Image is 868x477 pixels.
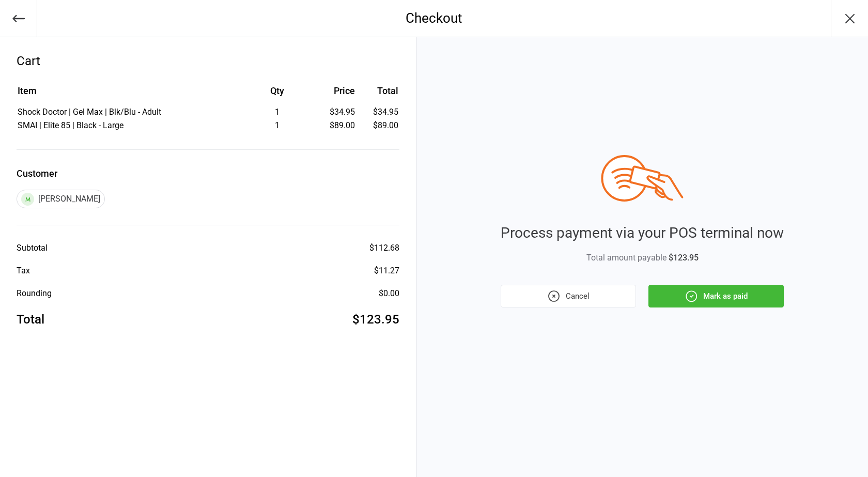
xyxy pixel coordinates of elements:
td: $89.00 [359,119,398,132]
div: Process payment via your POS terminal now [501,222,784,244]
div: Price [314,84,355,98]
th: Qty [241,84,313,105]
button: Cancel [501,285,636,307]
div: 1 [241,106,313,118]
button: Mark as paid [648,285,784,307]
label: Customer [17,166,399,180]
div: $112.68 [369,242,399,254]
div: $123.95 [352,310,399,329]
div: 1 [241,119,313,132]
div: Subtotal [17,242,48,254]
div: Cart [17,52,399,70]
span: SMAI | Elite 85 | Black - Large [18,120,123,130]
div: Total amount payable [501,252,784,264]
span: $123.95 [669,253,699,263]
div: $34.95 [314,106,355,118]
div: [PERSON_NAME] [17,190,105,208]
th: Total [359,84,398,105]
span: Shock Doctor | Gel Max | Blk/Blu - Adult [18,107,161,117]
div: $11.27 [374,265,399,277]
div: $0.00 [379,287,399,300]
div: Total [17,310,44,329]
div: $89.00 [314,119,355,132]
div: Rounding [17,287,52,300]
td: $34.95 [359,106,398,118]
th: Item [18,84,240,105]
div: Tax [17,265,30,277]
